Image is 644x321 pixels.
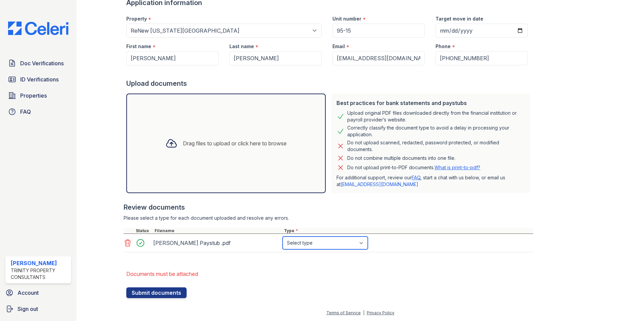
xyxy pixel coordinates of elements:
a: ID Verifications [5,73,71,86]
a: FAQ [412,175,420,180]
a: What is print-to-pdf? [434,165,480,170]
label: Email [332,43,345,50]
div: Upload original PDF files downloaded directly from the financial institution or payroll provider’... [347,110,525,123]
a: FAQ [5,105,71,118]
a: Terms of Service [326,310,361,315]
div: Filename [153,228,283,234]
label: Unit number [332,15,361,22]
div: Best practices for bank statements and paystubs [336,99,525,107]
span: Doc Verifications [20,59,64,67]
a: [EMAIL_ADDRESS][DOMAIN_NAME] [341,181,418,187]
div: Review documents [124,203,533,212]
div: [PERSON_NAME] [11,259,68,267]
div: Do not combine multiple documents into one file. [347,154,455,162]
div: Please select a type for each document uploaded and resolve any errors. [124,215,533,221]
div: Trinity Property Consultants [11,267,68,281]
span: FAQ [20,108,31,116]
span: ID Verifications [20,75,59,83]
div: | [363,310,364,315]
label: Phone [436,43,451,50]
li: Documents must be attached [126,267,533,281]
div: Status [134,228,153,234]
span: Sign out [18,305,38,313]
label: Last name [229,43,254,50]
span: Properties [20,92,47,100]
a: Doc Verifications [5,57,71,70]
div: Drag files to upload or click here to browse [183,139,287,147]
div: [PERSON_NAME] Paystub .pdf [153,238,280,248]
img: CE_Logo_Blue-a8612792a0a2168367f1c8372b55b34899dd931a85d93a1a3d3e32e68fde9ad4.png [3,22,74,35]
div: Type [283,228,533,234]
label: Target move in date [436,15,483,22]
p: Do not upload print-to-PDF documents. [347,164,480,171]
a: Sign out [3,302,74,316]
div: Correctly classify the document type to avoid a delay in processing your application. [347,124,525,138]
span: Account [18,289,39,297]
label: First name [126,43,151,50]
div: Upload documents [126,79,533,88]
a: Properties [5,89,71,102]
div: Do not upload scanned, redacted, password protected, or modified documents. [347,139,525,153]
p: For additional support, review our , start a chat with us below, or email us at [336,174,525,188]
a: Privacy Policy [367,310,394,315]
button: Submit documents [126,287,187,298]
label: Property [126,15,147,22]
a: Account [3,286,74,299]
